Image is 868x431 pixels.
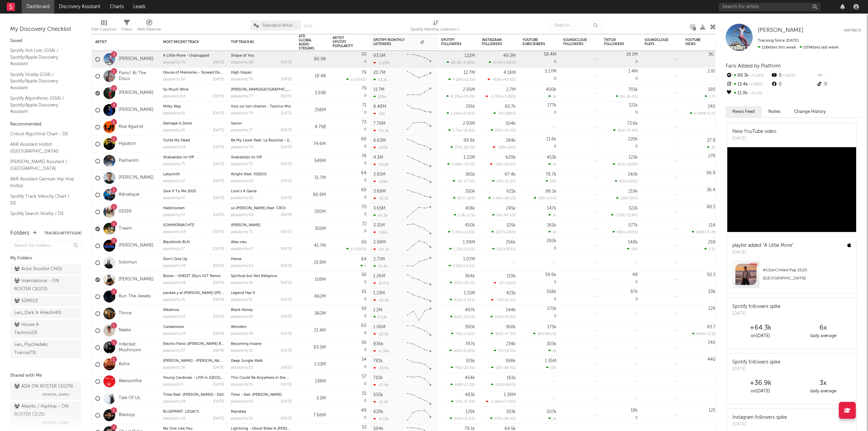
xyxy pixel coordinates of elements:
[231,40,282,44] div: Top Track #1
[231,122,242,125] a: Savior
[411,25,461,34] div: Spotify Monthly Listeners (Spotify Monthly Listeners)
[404,85,434,102] svg: Chart title
[758,27,804,33] span: [PERSON_NAME]
[231,129,253,132] div: popularity: 77
[493,61,502,65] span: 15.4k
[231,359,263,363] a: Deep Jungle Walk
[119,192,139,198] a: Adriatique
[749,74,764,78] span: -4.29 %
[627,121,638,126] div: 73.6k
[231,207,285,210] a: so [PERSON_NAME] (feat. CRO)
[10,320,81,338] a: House & Techno(23)
[163,54,209,58] a: A Little More - Unplugged
[361,71,367,75] div: 79
[333,36,356,48] div: Artist Spotify Popularity
[488,77,516,82] div: ( )
[353,78,366,82] span: +200 %
[333,119,367,135] div: 0
[119,226,132,232] a: Tream
[231,325,246,329] a: Wonders
[163,122,192,125] a: Damage Is Done
[14,383,73,391] div: ADA ON ROSTER CE ( 179 )
[604,102,638,118] div: 0
[163,139,190,142] a: Outta My Head
[463,138,475,143] div: 99.8k
[448,128,475,133] div: ( )
[763,243,793,248] a: "A Little More"
[404,51,434,68] svg: Chart title
[92,17,116,37] div: Edit Columns
[503,112,515,116] span: +188 %
[163,95,185,98] div: popularity: 54
[231,376,297,380] a: This Could Be Anywhere in the World
[404,102,434,119] svg: Chart title
[748,83,763,86] span: +332 %
[119,294,151,299] a: Run The Jewels
[441,38,465,46] div: Spotify Followers
[10,193,75,207] a: Spotify Track Velocity Chart / DE
[489,60,516,65] div: ( )
[553,95,556,99] span: 1k
[373,104,386,109] div: 8.48M
[373,38,424,46] div: Spotify Monthly Listeners
[708,104,719,109] div: 240M
[10,25,81,34] div: My Discovery Checklist
[303,24,312,28] button: Save
[604,68,638,84] div: 0
[231,427,319,431] a: Lightning - Ghost Rider & [PERSON_NAME] Remix
[732,135,776,142] div: [DATE]
[465,54,475,58] div: 122M
[231,71,252,75] a: High Hopes
[373,129,389,133] div: -76.5k
[546,137,556,141] div: 11.6k
[10,47,75,67] a: Spotify Hot Lists (GSA) / Spotify/Apple Discovery Assistant
[461,112,474,116] span: +0.93 %
[213,95,224,98] div: [DATE]
[119,311,132,316] a: Thrice
[690,111,719,116] div: ( )
[299,89,326,97] div: 3.93B
[281,112,292,115] div: [DATE]
[119,141,136,147] a: Hypaton
[361,52,367,57] div: 92
[137,25,161,34] div: A&R Pipeline
[10,71,75,92] a: Spotify Virality (GSA) / Spotify/Apple Discovery Assistant
[758,27,804,34] a: [PERSON_NAME]
[462,61,474,65] span: -4.29 %
[231,257,241,261] a: Home
[461,95,474,99] span: +13.4 %
[231,105,292,109] div: Vois sur ton chemin - Techno Mix
[491,128,516,133] div: ( )
[231,393,282,397] a: Time - feat. [PERSON_NAME]
[119,90,154,96] a: [PERSON_NAME]
[95,40,146,44] div: Artist
[373,112,385,116] div: -31k
[447,60,475,65] div: ( )
[466,104,475,109] div: 291k
[299,140,326,148] div: 74.6M
[498,112,502,116] span: 72
[299,123,326,131] div: 4.75B
[10,130,75,138] a: Critical Algo/Viral Chart - DE
[719,3,821,11] input: Search for artists
[732,128,776,135] div: New YouTube video
[44,232,81,235] button: Tracked Artists(104)
[121,25,132,34] div: Filters
[42,419,70,427] span: [PERSON_NAME]
[163,376,297,380] a: Young Cardinals - LIVE in [GEOGRAPHIC_DATA], [GEOGRAPHIC_DATA] 2022
[726,63,781,68] span: Fans Added by Platform
[503,54,516,58] div: 49.3M
[42,391,70,399] span: [PERSON_NAME]
[163,223,194,227] a: SOMMERNÄCHTE
[346,77,367,82] div: ( )
[163,240,190,244] a: Blackbirds BLN
[628,137,638,141] div: 220k
[213,61,224,64] div: [DATE]
[163,105,181,109] a: Milky Way
[333,136,367,152] div: 0
[119,260,137,266] a: Solomun
[119,412,135,418] a: Blastoyz
[119,395,140,401] a: Tale Of Us
[816,80,861,89] div: 0
[163,359,238,363] a: [PERSON_NAME] - [PERSON_NAME] Remix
